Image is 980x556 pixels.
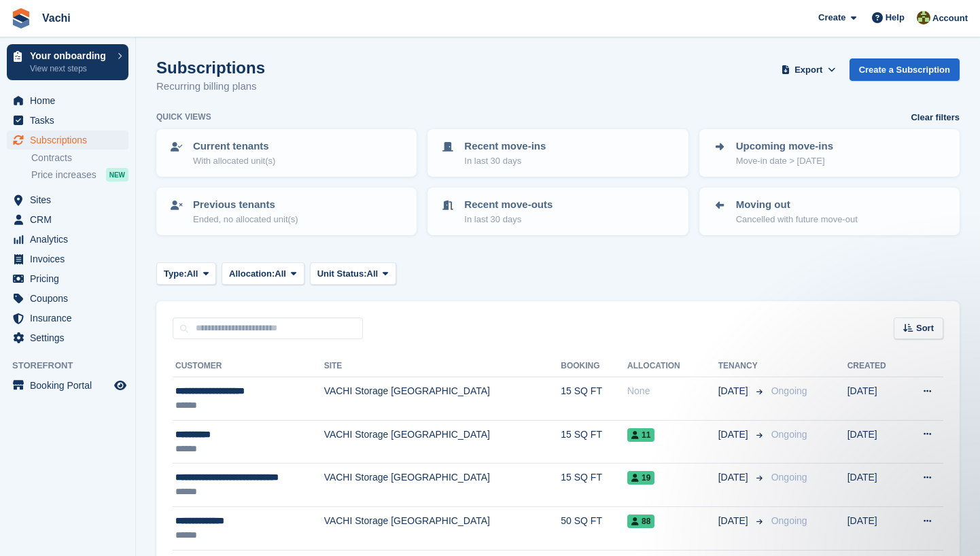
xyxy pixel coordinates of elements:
div: NEW [106,168,128,181]
span: Home [30,91,111,110]
th: Created [847,355,903,377]
a: Vachi [37,7,76,29]
td: [DATE] [847,506,903,550]
p: With allocated unit(s) [193,154,275,168]
a: menu [7,249,128,268]
p: Recurring billing plans [156,79,265,94]
span: Ongoing [771,429,807,440]
a: Recent move-outs In last 30 days [429,189,686,234]
span: All [367,267,379,281]
span: Pricing [30,269,111,288]
a: Your onboarding View next steps [7,44,128,80]
span: Help [886,11,905,24]
span: Coupons [30,289,111,308]
p: Move-in date > [DATE] [736,154,833,168]
span: Sites [30,190,111,209]
th: Booking [561,355,627,377]
a: menu [7,190,128,209]
p: View next steps [30,63,111,75]
p: In last 30 days [464,213,553,226]
th: Tenancy [718,355,766,377]
span: Settings [30,328,111,347]
span: [DATE] [718,514,751,528]
span: Insurance [30,309,111,328]
a: Previous tenants Ended, no allocated unit(s) [158,189,415,234]
a: Price increases NEW [31,167,128,182]
th: Allocation [627,355,718,377]
a: Clear filters [911,111,960,124]
td: 15 SQ FT [561,464,627,507]
p: Your onboarding [30,51,111,60]
a: Contracts [31,152,128,164]
td: [DATE] [847,464,903,507]
td: [DATE] [847,377,903,421]
td: VACHI Storage [GEOGRAPHIC_DATA] [324,464,561,507]
img: Anete Gre [917,11,930,24]
td: 15 SQ FT [561,377,627,421]
span: 11 [627,428,654,442]
span: Subscriptions [30,131,111,150]
p: Ended, no allocated unit(s) [193,213,298,226]
span: [DATE] [718,384,751,398]
img: stora-icon-8386f47178a22dfd0bd8f6a31ec36ba5ce8667c1dd55bd0f319d3a0aa187defe.svg [11,8,31,29]
span: Ongoing [771,385,807,396]
span: Tasks [30,111,111,130]
a: menu [7,376,128,395]
p: Recent move-outs [464,197,553,213]
p: Cancelled with future move-out [736,213,858,226]
h1: Subscriptions [156,58,265,77]
span: Sort [916,322,934,335]
span: Export [794,63,822,77]
h6: Quick views [156,111,211,123]
a: menu [7,91,128,110]
p: Recent move-ins [464,139,546,154]
span: All [275,267,286,281]
a: Moving out Cancelled with future move-out [701,189,958,234]
a: menu [7,131,128,150]
span: 88 [627,515,654,528]
td: [DATE] [847,420,903,464]
span: Type: [164,267,187,281]
p: Previous tenants [193,197,298,213]
a: menu [7,289,128,308]
span: Ongoing [771,515,807,526]
span: Unit Status: [317,267,367,281]
button: Allocation: All [222,262,304,285]
a: Create a Subscription [850,58,960,81]
span: Create [818,11,845,24]
a: menu [7,111,128,130]
td: VACHI Storage [GEOGRAPHIC_DATA] [324,377,561,421]
td: 50 SQ FT [561,506,627,550]
button: Export [779,58,839,81]
a: menu [7,328,128,347]
span: 19 [627,471,654,485]
p: Upcoming move-ins [736,139,833,154]
span: Invoices [30,249,111,268]
a: menu [7,210,128,229]
td: VACHI Storage [GEOGRAPHIC_DATA] [324,506,561,550]
span: Ongoing [771,472,807,483]
a: Recent move-ins In last 30 days [429,131,686,175]
a: Preview store [112,377,128,394]
span: CRM [30,210,111,229]
td: 15 SQ FT [561,420,627,464]
p: In last 30 days [464,154,546,168]
a: menu [7,269,128,288]
a: menu [7,230,128,249]
button: Unit Status: All [310,262,396,285]
button: Type: All [156,262,216,285]
a: Upcoming move-ins Move-in date > [DATE] [701,131,958,175]
a: Current tenants With allocated unit(s) [158,131,415,175]
div: None [627,384,718,398]
a: menu [7,309,128,328]
span: Allocation: [229,267,275,281]
span: [DATE] [718,470,751,485]
p: Moving out [736,197,858,213]
p: Current tenants [193,139,275,154]
span: Storefront [12,359,135,372]
th: Customer [173,355,324,377]
td: VACHI Storage [GEOGRAPHIC_DATA] [324,420,561,464]
span: Booking Portal [30,376,111,395]
span: Analytics [30,230,111,249]
span: Account [932,12,968,25]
